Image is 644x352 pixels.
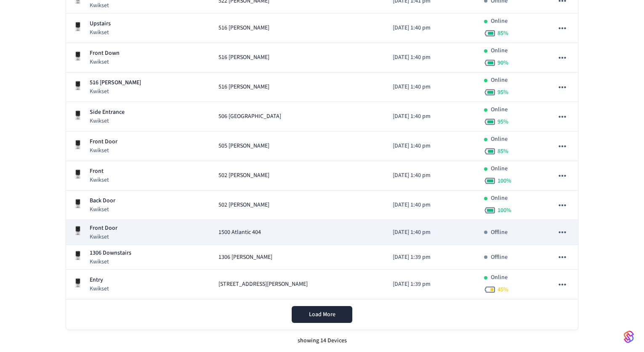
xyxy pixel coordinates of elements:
[491,46,508,55] p: Online
[73,110,83,120] img: Kwikset Halo Touchscreen Wifi Enabled Smart Lock, Polished Chrome, Front
[90,224,117,233] p: Front Door
[491,105,508,114] p: Online
[491,164,508,173] p: Online
[491,17,508,26] p: Online
[90,137,117,146] p: Front Door
[218,142,269,150] span: 505 [PERSON_NAME]
[218,280,308,289] span: [STREET_ADDRESS][PERSON_NAME]
[73,169,83,179] img: Kwikset Halo Touchscreen Wifi Enabled Smart Lock, Polished Chrome, Front
[393,112,471,121] p: [DATE] 1:40 pm
[90,196,115,205] p: Back Door
[90,233,117,241] p: Kwikset
[491,135,508,144] p: Online
[90,146,117,155] p: Kwikset
[90,49,120,58] p: Front Down
[73,21,83,32] img: Kwikset Halo Touchscreen Wifi Enabled Smart Lock, Polished Chrome, Front
[73,199,83,209] img: Kwikset Halo Touchscreen Wifi Enabled Smart Lock, Polished Chrome, Front
[218,201,269,210] span: 502 [PERSON_NAME]
[393,171,471,180] p: [DATE] 1:40 pm
[73,140,83,150] img: Kwikset Halo Touchscreen Wifi Enabled Smart Lock, Polished Chrome, Front
[90,205,115,214] p: Kwikset
[90,1,112,10] p: Kwikset
[90,117,125,125] p: Kwikset
[73,81,83,91] img: Kwikset Halo Touchscreen Wifi Enabled Smart Lock, Polished Chrome, Front
[393,201,471,210] p: [DATE] 1:40 pm
[393,24,471,32] p: [DATE] 1:40 pm
[90,167,109,176] p: Front
[491,194,508,203] p: Online
[66,330,578,352] div: showing 14 Devices
[90,285,109,293] p: Kwikset
[491,253,508,262] p: Offline
[90,19,111,28] p: Upstairs
[218,53,269,62] span: 516 [PERSON_NAME]
[624,330,634,344] img: SeamLogoGradient.69752ec5.svg
[393,228,471,237] p: [DATE] 1:40 pm
[218,171,269,180] span: 502 [PERSON_NAME]
[393,83,471,91] p: [DATE] 1:40 pm
[292,306,352,323] button: Load More
[73,278,83,288] img: Kwikset Halo Touchscreen Wifi Enabled Smart Lock, Polished Chrome, Front
[491,228,508,237] p: Offline
[90,78,141,87] p: 516 [PERSON_NAME]
[218,228,261,237] span: 1500 Atlantic 404
[491,273,508,282] p: Online
[498,118,508,126] span: 95 %
[90,108,125,117] p: Side Entrance
[218,83,269,91] span: 516 [PERSON_NAME]
[218,112,281,121] span: 506 [GEOGRAPHIC_DATA]
[73,250,83,261] img: Kwikset Halo Touchscreen Wifi Enabled Smart Lock, Polished Chrome, Front
[73,226,83,236] img: Kwikset Halo Touchscreen Wifi Enabled Smart Lock, Polished Chrome, Front
[491,76,508,85] p: Online
[393,53,471,62] p: [DATE] 1:40 pm
[218,24,269,32] span: 516 [PERSON_NAME]
[393,253,471,262] p: [DATE] 1:39 pm
[498,206,511,215] span: 100 %
[393,142,471,150] p: [DATE] 1:40 pm
[218,253,272,262] span: 1306 [PERSON_NAME]
[498,29,508,38] span: 85 %
[498,59,508,67] span: 90 %
[309,310,335,319] span: Load More
[90,276,109,285] p: Entry
[90,258,131,266] p: Kwikset
[498,147,508,156] span: 85 %
[498,88,508,97] span: 95 %
[90,87,141,96] p: Kwikset
[90,58,120,66] p: Kwikset
[498,177,511,185] span: 100 %
[90,28,111,37] p: Kwikset
[498,285,508,294] span: 45 %
[90,249,131,258] p: 1306 Downstairs
[90,176,109,184] p: Kwikset
[73,51,83,61] img: Kwikset Halo Touchscreen Wifi Enabled Smart Lock, Polished Chrome, Front
[393,280,471,289] p: [DATE] 1:39 pm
